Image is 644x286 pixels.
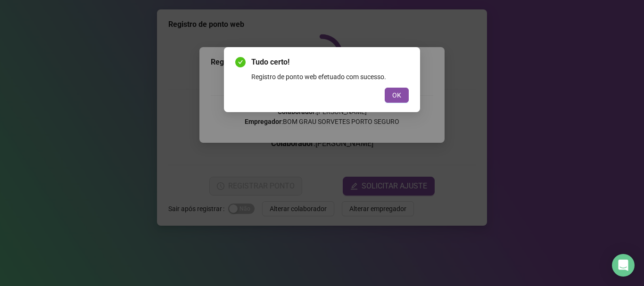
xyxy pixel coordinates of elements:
span: Tudo certo! [251,57,409,68]
button: OK [385,88,409,103]
span: OK [392,90,401,100]
span: check-circle [235,57,246,67]
div: Open Intercom Messenger [612,254,635,277]
div: Registro de ponto web efetuado com sucesso. [251,72,409,82]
